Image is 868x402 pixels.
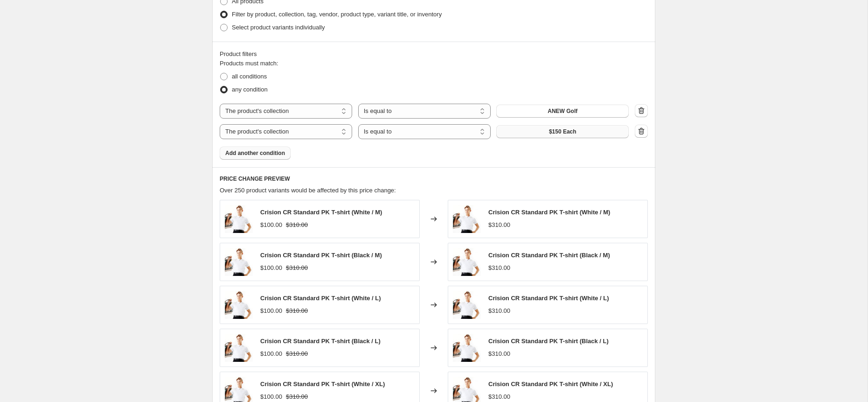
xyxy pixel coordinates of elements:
span: Crision CR Standard PK T-shirt (White / M) [260,209,382,216]
span: Crision CR Standard PK T-shirt (Black / M) [488,252,610,259]
span: any condition [232,86,268,93]
strike: $310.00 [286,220,308,230]
span: Crision CR Standard PK T-shirt (White / L) [488,295,609,302]
span: Crision CR Standard PK T-shirt (White / L) [260,295,381,302]
span: Crision CR Standard PK T-shirt (Black / L) [260,338,381,345]
span: Products must match: [220,60,278,67]
img: img_80x.jpg [225,248,253,276]
span: $150 Each [549,128,576,135]
span: Select product variants individually [232,24,325,31]
div: $100.00 [260,306,282,316]
span: Crision CR Standard PK T-shirt (Black / L) [488,338,609,345]
div: $310.00 [488,306,510,316]
strike: $310.00 [286,306,308,316]
img: img_80x.jpg [453,248,481,276]
img: img_80x.jpg [225,205,253,233]
div: $310.00 [488,220,510,230]
img: img_80x.jpg [453,334,481,362]
span: Crision CR Standard PK T-shirt (Black / M) [260,252,382,259]
strike: $310.00 [286,263,308,273]
div: $310.00 [488,349,510,359]
div: $310.00 [488,392,510,402]
span: Crision CR Standard PK T-shirt (White / XL) [260,381,385,388]
div: $100.00 [260,349,282,359]
div: Product filters [220,49,648,59]
div: $310.00 [488,263,510,273]
h6: PRICE CHANGE PREVIEW [220,175,648,183]
span: Crision CR Standard PK T-shirt (White / XL) [488,381,613,388]
img: img_80x.jpg [225,291,253,319]
span: Crision CR Standard PK T-shirt (White / M) [488,209,610,216]
div: $100.00 [260,220,282,230]
span: all conditions [232,73,267,80]
div: $100.00 [260,263,282,273]
button: ANEW Golf [496,105,629,118]
div: $100.00 [260,392,282,402]
span: Add another condition [225,149,285,157]
span: ANEW Golf [548,107,577,115]
img: img_80x.jpg [453,291,481,319]
span: Over 250 product variants would be affected by this price change: [220,187,396,194]
img: img_80x.jpg [453,205,481,233]
strike: $310.00 [286,392,308,402]
button: Add another condition [220,147,291,160]
button: $150 Each [496,125,629,138]
strike: $310.00 [286,349,308,359]
span: Filter by product, collection, tag, vendor, product type, variant title, or inventory [232,11,442,18]
img: img_80x.jpg [225,334,253,362]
